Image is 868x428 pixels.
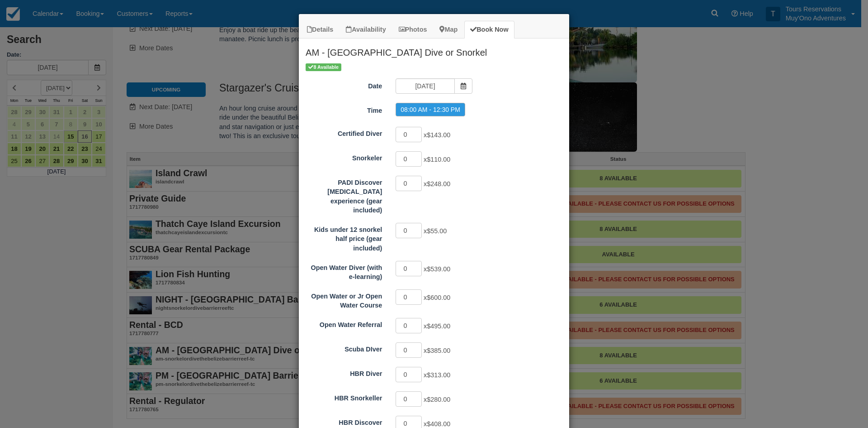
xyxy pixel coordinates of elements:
[427,156,450,163] span: $110.00
[427,322,450,330] span: $495.00
[396,176,422,191] input: PADI Discover Scuba Diving experience (gear included)
[299,390,389,403] label: HBR Snorkeller
[427,265,450,273] span: $539.00
[299,366,389,379] label: HBR Diver
[396,103,465,116] label: 08:00 AM - 12:30 PM
[306,63,341,71] span: 8 Available
[299,222,389,253] label: Kids under 12 snorkel half price (gear included)
[427,420,450,428] span: $408.00
[424,396,450,403] span: x
[427,180,450,188] span: $248.00
[427,294,450,301] span: $600.00
[424,322,450,330] span: x
[427,227,447,235] span: $55.00
[396,127,422,142] input: Certified Diver
[393,21,433,38] a: Photos
[424,265,450,273] span: x
[299,415,389,428] label: HBR Discover
[427,396,450,403] span: $280.00
[299,126,389,139] label: Certified Diver
[464,21,514,38] a: Book Now
[299,289,389,310] label: Open Water or Jr Open Water Course
[301,21,339,38] a: Details
[424,227,447,235] span: x
[299,317,389,330] label: Open Water Referral
[424,420,450,428] span: x
[396,318,422,333] input: Open Water Referral
[427,371,450,379] span: $313.00
[424,371,450,379] span: x
[424,180,450,188] span: x
[424,156,450,163] span: x
[299,103,389,115] label: Time
[424,294,450,301] span: x
[424,347,450,354] span: x
[396,289,422,305] input: Open Water or Jr Open Water Course
[299,38,569,62] h2: AM - [GEOGRAPHIC_DATA] Dive or Snorkel
[396,342,422,358] input: Scuba DIver
[396,261,422,276] input: Open Water Diver (with e-learning)
[396,367,422,382] input: HBR Diver
[427,131,450,139] span: $143.00
[299,150,389,163] label: Snorkeler
[299,175,389,215] label: PADI Discover Scuba Diving experience (gear included)
[424,131,450,139] span: x
[427,347,450,354] span: $385.00
[299,78,389,91] label: Date
[299,260,389,282] label: Open Water Diver (with e-learning)
[299,341,389,354] label: Scuba DIver
[396,223,422,238] input: Kids under 12 snorkel half price (gear included)
[434,21,463,38] a: Map
[396,391,422,407] input: HBR Snorkeller
[396,151,422,167] input: Snorkeler
[340,21,392,38] a: Availability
